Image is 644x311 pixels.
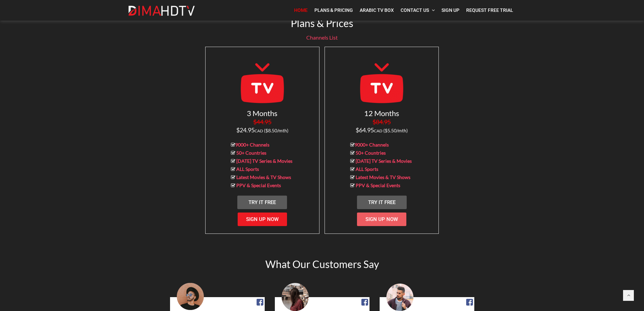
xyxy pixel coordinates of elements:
[364,109,399,118] span: 12 Months
[246,216,279,222] span: Sign Up Now
[397,3,438,17] a: Contact Us
[373,118,391,126] del: $84.95
[356,166,378,172] a: ALL Sports
[357,213,406,226] a: Sign Up Now
[236,158,292,164] a: [DATE] TV Series & Movies
[623,290,634,301] a: Back to top
[291,17,353,29] span: Plans & Prices
[248,199,276,205] span: Try It Free
[401,7,429,13] span: Contact Us
[466,7,513,13] span: Request Free Trial
[356,118,408,134] span: $64.95
[236,150,266,156] a: 50+ Countries
[294,7,308,13] span: Home
[355,142,389,148] a: 9000+ Channels
[311,3,356,17] a: Plans & Pricing
[306,34,338,41] a: Channels List
[314,7,353,13] span: Plans & Pricing
[463,3,517,17] a: Request Free Trial
[264,128,288,133] span: ($8.50/mth)
[236,182,281,188] a: PPV & Special Events
[238,213,287,226] a: Sign Up Now
[365,216,398,222] span: Sign Up Now
[356,182,400,188] a: PPV & Special Events
[383,128,408,133] span: ($5.50/mth)
[265,258,379,270] span: What Our Customers Say
[235,142,269,148] a: 9000+ Channels
[247,109,278,118] span: 3 Months
[442,7,459,13] span: Sign Up
[237,196,287,209] a: Try It Free
[236,174,291,180] a: Latest Movies & TV Shows
[255,128,263,133] span: CAD
[356,111,408,133] a: 12 Months $84.95$64.95CAD ($5.50/mth)
[356,150,386,156] a: 50+ Countries
[236,111,288,133] a: 3 Months $44.95$24.95CAD ($8.50/mth)
[368,199,396,205] span: Try It Free
[236,166,259,172] a: ALL Sports
[360,7,394,13] span: Arabic TV Box
[291,3,311,17] a: Home
[438,3,463,17] a: Sign Up
[356,3,397,17] a: Arabic TV Box
[356,158,412,164] a: [DATE] TV Series & Movies
[253,118,271,126] del: $44.95
[236,118,288,134] span: $24.95
[357,196,407,209] a: Try It Free
[374,128,382,133] span: CAD
[356,174,410,180] a: Latest Movies & TV Shows
[128,5,195,16] img: Dima HDTV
